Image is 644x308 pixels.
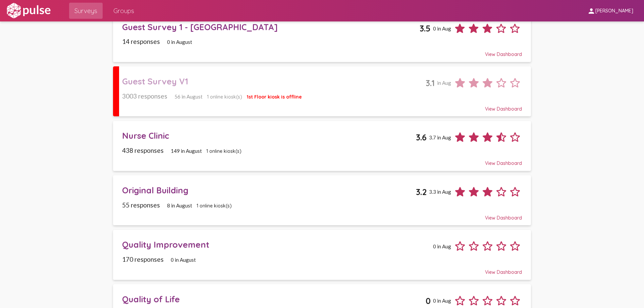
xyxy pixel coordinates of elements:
div: View Dashboard [122,45,522,57]
img: white-logo.svg [5,2,52,19]
span: 1 online kiosk(s) [197,203,232,209]
span: 1 online kiosk(s) [206,148,241,154]
span: [PERSON_NAME] [595,8,633,14]
mat-icon: person [587,7,595,15]
span: 0 in August [171,257,196,263]
div: Guest Survey V1 [122,76,425,86]
span: 56 in August [174,94,203,100]
a: Original Building3.23.3 in Aug55 responses8 in August1 online kiosk(s)View Dashboard [113,175,531,225]
div: View Dashboard [122,154,522,166]
span: 3.2 [416,187,427,197]
span: Groups [113,5,134,17]
div: Guest Survey 1 - [GEOGRAPHIC_DATA] [122,22,419,32]
div: View Dashboard [122,100,522,112]
span: 3.7 in Aug [429,134,451,140]
div: Original Building [122,185,416,195]
span: 3.3 in Aug [429,189,451,195]
a: Guest Survey V13.1in Aug3003 responses56 in August1 online kiosk(s)1st Floor kiosk is offlineView... [113,66,531,116]
div: Quality Improvement [122,239,430,250]
a: Nurse Clinic3.63.7 in Aug438 responses149 in August1 online kiosk(s)View Dashboard [113,121,531,171]
span: 1st Floor kiosk is offline [247,94,302,100]
div: Nurse Clinic [122,130,416,141]
span: 149 in August [171,148,202,154]
span: 14 responses [122,38,160,45]
span: 1 online kiosk(s) [207,94,242,100]
a: Quality Improvement0 in Aug170 responses0 in AugustView Dashboard [113,230,531,280]
div: View Dashboard [122,263,522,275]
a: Surveys [69,3,103,19]
span: 3.6 [416,132,427,142]
span: 0 [426,296,431,306]
span: 3.5 [420,23,431,34]
div: View Dashboard [122,209,522,221]
span: 0 in Aug [433,298,451,304]
span: Surveys [74,5,97,17]
a: Groups [108,3,140,19]
button: [PERSON_NAME] [582,4,639,17]
a: Guest Survey 1 - [GEOGRAPHIC_DATA]3.50 in Aug14 responses0 in AugustView Dashboard [113,12,531,62]
span: 438 responses [122,146,164,154]
span: 3003 responses [122,92,167,100]
span: 8 in August [167,202,192,208]
span: 0 in Aug [433,25,451,32]
span: 170 responses [122,255,164,263]
span: 0 in Aug [433,243,451,249]
span: in Aug [437,80,451,86]
div: Quality of Life [122,294,425,304]
span: 3.1 [426,78,435,88]
span: 55 responses [122,201,160,209]
span: 0 in August [167,39,192,45]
